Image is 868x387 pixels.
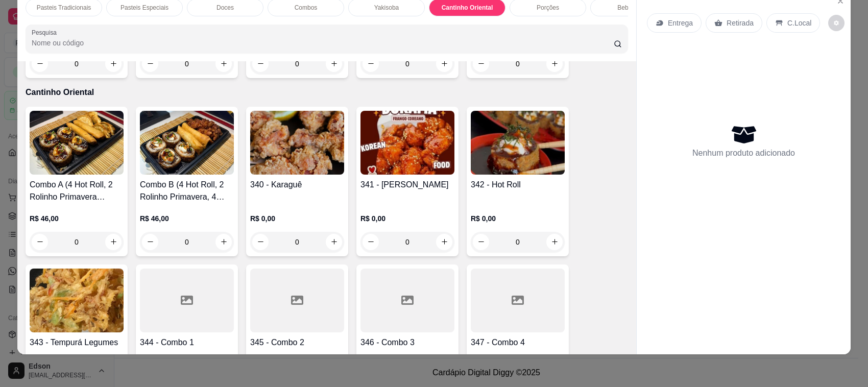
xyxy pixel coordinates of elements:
[617,4,639,12] p: Bebidas
[216,4,234,12] p: Doces
[30,111,124,175] img: product-image
[140,213,234,224] p: R$ 46,00
[668,18,693,28] p: Entrega
[360,213,454,224] p: R$ 0,00
[471,336,565,349] h4: 347 - Combo 4
[30,269,124,332] img: product-image
[26,86,628,99] p: Cantinho Oriental
[250,213,344,224] p: R$ 0,00
[120,4,168,12] p: Pasteis Especiais
[692,147,795,159] p: Nenhum produto adicionado
[250,336,344,349] h4: 345 - Combo 2
[471,213,565,224] p: R$ 0,00
[37,4,91,12] p: Pasteis Tradicionais
[360,336,454,349] h4: 346 - Combo 3
[250,111,344,175] img: product-image
[30,336,124,349] h4: 343 - Tempurá Legumes
[537,4,559,12] p: Porções
[30,179,124,203] h4: Combo A (4 Hot Roll, 2 Rolinho Primavera Frango ou Legumes e 4 Gyoza) + REFRI LATA!!!
[442,4,493,12] p: Cantinho Oriental
[471,111,565,175] img: product-image
[360,111,454,175] img: product-image
[250,179,344,191] h4: 340 - Karaguê
[295,4,318,12] p: Combos
[140,179,234,203] h4: Combo B (4 Hot Roll, 2 Rolinho Primavera, 4 Karaguê) + REFRI LATA!!!
[828,15,845,31] button: decrease-product-quantity
[140,336,234,349] h4: 344 - Combo 1
[727,18,754,28] p: Retirada
[32,28,60,37] label: Pesquisa
[471,179,565,191] h4: 342 - Hot Roll
[360,179,454,191] h4: 341 - [PERSON_NAME]
[32,38,614,48] input: Pesquisa
[140,111,234,175] img: product-image
[787,18,811,28] p: C.Local
[374,4,399,12] p: Yakisoba
[30,213,124,224] p: R$ 46,00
